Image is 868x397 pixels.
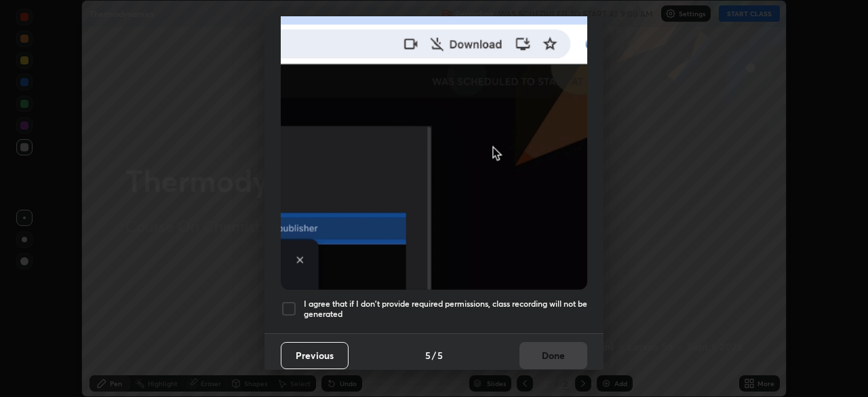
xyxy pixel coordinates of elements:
h4: / [432,348,436,362]
h4: 5 [437,348,443,362]
button: Previous [281,342,349,369]
h4: 5 [425,348,431,362]
h5: I agree that if I don't provide required permissions, class recording will not be generated [304,299,587,320]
